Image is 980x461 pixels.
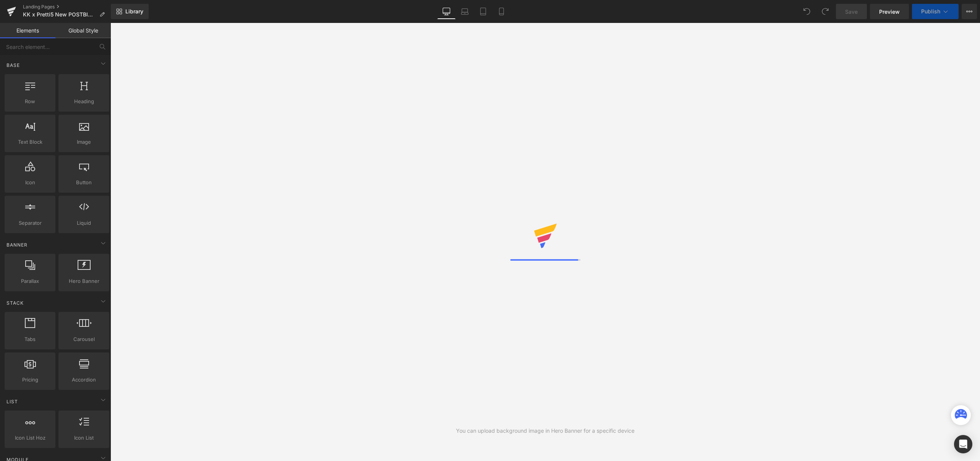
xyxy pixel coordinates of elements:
[7,219,53,227] span: Separator
[125,8,143,15] span: Library
[111,4,149,19] a: New Library
[492,4,511,19] a: Mobile
[23,4,111,10] a: Landing Pages
[7,277,53,285] span: Parallax
[6,241,28,248] span: Banner
[7,97,53,106] span: Row
[818,4,833,19] button: Redo
[61,434,107,442] span: Icon List
[6,299,24,307] span: Stack
[61,335,107,343] span: Carousel
[61,97,107,106] span: Heading
[954,435,972,453] div: Open Intercom Messenger
[61,376,107,384] span: Accordion
[7,376,53,384] span: Pricing
[7,179,53,187] span: Icon
[921,8,940,15] span: Publish
[437,4,456,19] a: Desktop
[912,4,959,19] button: Publish
[55,23,111,38] a: Global Style
[23,11,96,18] span: KK x Pretti5 New POSTBIOTIC Promotion + Pretti5 5th Anniversary
[845,8,858,16] span: Save
[7,138,53,146] span: Text Block
[6,398,19,405] span: List
[870,4,909,19] a: Preview
[962,4,977,19] button: More
[456,427,634,435] div: You can upload background image in Hero Banner for a specific device
[61,138,107,146] span: Image
[61,179,107,187] span: Button
[61,219,107,227] span: Liquid
[456,4,474,19] a: Laptop
[474,4,492,19] a: Tablet
[799,4,815,19] button: Undo
[61,277,107,285] span: Hero Banner
[7,434,53,442] span: Icon List Hoz
[879,8,900,16] span: Preview
[7,335,53,343] span: Tabs
[6,62,21,69] span: Base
